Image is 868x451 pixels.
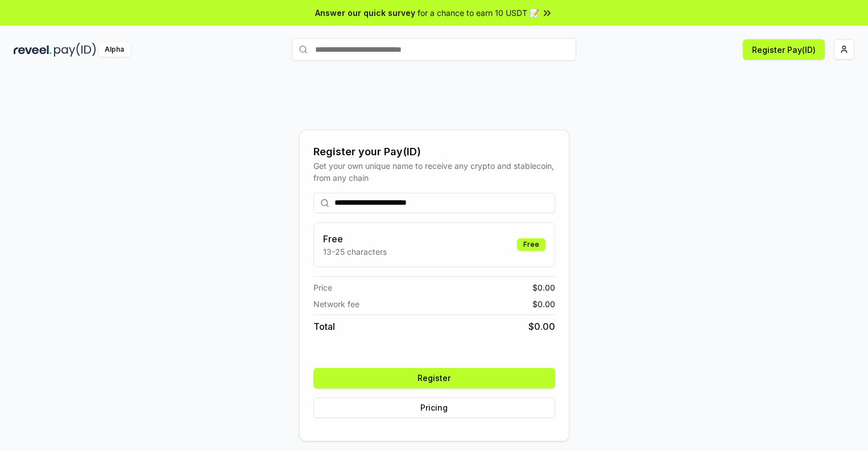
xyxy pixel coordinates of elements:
[14,43,52,57] img: reveel_dark
[54,43,96,57] img: pay_id
[532,282,555,293] span: $ 0.00
[313,320,335,333] span: Total
[98,43,130,57] div: Alpha
[313,144,555,160] div: Register your Pay(ID)
[315,7,415,19] span: Answer our quick survey
[418,7,539,19] span: for a chance to earn 10 USDT 📝
[313,298,359,310] span: Network fee
[323,232,387,246] h3: Free
[517,238,545,251] div: Free
[528,320,555,333] span: $ 0.00
[743,39,825,60] button: Register Pay(ID)
[313,398,555,418] button: Pricing
[532,298,555,310] span: $ 0.00
[313,368,555,388] button: Register
[313,160,555,184] div: Get your own unique name to receive any crypto and stablecoin, from any chain
[323,246,387,258] p: 13-25 characters
[313,282,332,293] span: Price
